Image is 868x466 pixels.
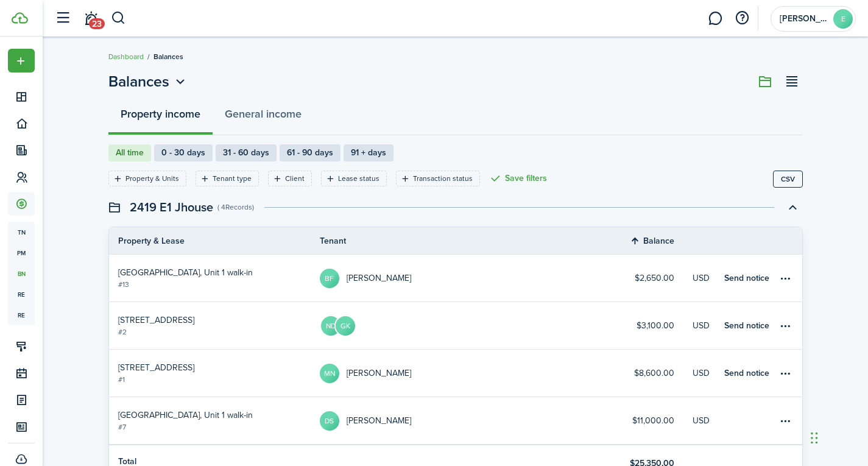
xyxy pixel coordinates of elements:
[118,327,127,337] table-subtitle: #2
[320,255,601,302] a: BF[PERSON_NAME]
[724,367,769,380] a: Send notice
[347,274,411,283] table-profile-info-text: [PERSON_NAME]
[51,7,74,30] button: Open sidebar
[118,361,194,374] span: [STREET_ADDRESS]
[108,144,151,161] label: All time
[154,144,213,161] label: 0 - 30 days
[347,416,411,426] table-profile-info-text: [PERSON_NAME]
[118,314,194,327] span: [STREET_ADDRESS]
[111,8,126,29] button: Search
[724,272,769,284] a: Send notice
[321,171,387,186] filter-tag: Open filter
[125,173,179,184] filter-tag-label: Property & Units
[8,305,35,325] a: re
[396,171,480,186] filter-tag: Open filter
[630,233,693,248] th: Sort
[320,411,339,431] avatar-text: DS
[213,173,252,184] filter-tag-label: Tenant type
[336,316,355,336] avatar-text: GK
[108,71,169,93] span: Balances
[778,319,793,333] button: Open menu
[778,366,793,381] button: Open menu
[79,3,102,34] a: Notifications
[778,414,793,428] button: Open menu
[693,255,717,302] a: USD
[108,171,186,186] filter-tag: Open filter
[216,144,277,161] label: 31 - 60 days
[489,171,547,186] button: Save filters
[778,271,793,286] button: Open menu
[217,202,254,213] swimlane-subtitle: ( 4 Records )
[732,8,752,29] button: Open resource center
[8,263,35,284] a: bn
[130,198,213,216] swimlane-title: 2419 E1 Jhouse
[693,302,717,349] a: USD
[196,171,259,186] filter-tag: Open filter
[89,18,105,29] span: 23
[320,235,601,247] th: Tenant
[782,197,803,217] button: Toggle accordion
[320,350,601,397] a: MN[PERSON_NAME]
[109,302,320,349] a: [STREET_ADDRESS]#2
[320,364,339,383] avatar-text: MN
[693,397,717,444] a: USD
[109,397,320,444] a: [GEOGRAPHIC_DATA], Unit 1 walk-in#7
[108,71,188,93] button: Balances
[632,416,674,426] table-info: $11,000.00
[344,144,393,161] label: 91 + days
[118,266,253,279] span: [GEOGRAPHIC_DATA], Unit 1 walk-in
[347,369,411,378] table-profile-info-text: [PERSON_NAME]
[773,171,803,188] button: CSV
[320,397,601,444] a: DS[PERSON_NAME]
[109,350,320,397] a: [STREET_ADDRESS]#1
[8,284,35,305] a: re
[108,51,144,62] a: Dashboard
[118,279,129,290] table-subtitle: #13
[8,222,35,242] a: tn
[833,9,853,29] avatar-text: E
[213,99,314,135] button: General income
[637,321,674,331] table-info: $3,100.00
[320,302,601,349] a: NDGK
[321,316,340,336] avatar-text: ND
[634,369,674,378] table-info: $8,600.00
[268,171,312,186] filter-tag: Open filter
[320,269,339,288] avatar-text: BF
[8,49,35,72] button: Open menu
[109,235,320,247] th: Property & Lease
[413,173,473,184] filter-tag-label: Transaction status
[724,319,769,332] a: Send notice
[12,12,28,24] img: TenantCloud
[780,15,828,23] span: Eddie
[280,144,340,161] label: 61 - 90 days
[153,51,183,62] span: Balances
[704,3,727,34] a: Messaging
[811,420,818,456] div: Drag
[118,374,125,385] table-subtitle: #1
[338,173,379,184] filter-tag-label: Lease status
[693,350,717,397] a: USD
[118,409,253,422] span: [GEOGRAPHIC_DATA], Unit 1 walk-in
[285,173,305,184] filter-tag-label: Client
[108,71,188,93] button: Open menu
[118,422,126,432] table-subtitle: #7
[635,274,674,283] table-info: $2,650.00
[109,255,320,302] a: [GEOGRAPHIC_DATA], Unit 1 walk-in#13
[8,242,35,263] a: pm
[807,408,868,466] iframe: Chat Widget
